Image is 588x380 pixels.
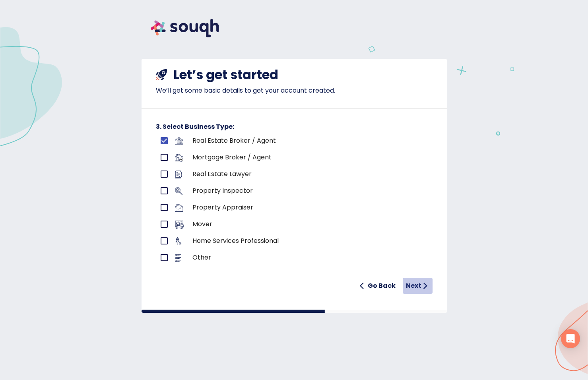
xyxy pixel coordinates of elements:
[403,278,433,294] button: Next
[156,69,167,80] img: shuttle
[175,154,184,162] img: business-logo
[192,219,397,229] p: Mover
[175,137,183,145] img: business-logo
[192,153,397,162] p: Mortgage Broker / Agent
[175,254,182,262] img: business-logo
[156,86,433,95] p: We’ll get some basic details to get your account created.
[406,280,421,291] h6: Next
[173,67,278,83] h4: Let’s get started
[357,278,399,294] button: Go Back
[192,253,397,262] p: Other
[175,204,184,212] img: business-logo
[561,329,580,348] div: Open Intercom Messenger
[192,236,397,246] p: Home Services Professional
[175,187,183,195] img: business-logo
[192,169,397,179] p: Real Estate Lawyer
[368,280,396,291] h6: Go Back
[156,121,433,132] h6: 3. Select Business Type:
[175,237,182,245] img: business-logo
[175,171,182,178] img: business-logo
[175,221,184,229] img: business-logo
[142,10,228,47] img: souqh logo
[192,136,397,145] p: Real Estate Broker / Agent
[192,186,397,196] p: Property Inspector
[192,203,397,212] p: Property Appraiser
